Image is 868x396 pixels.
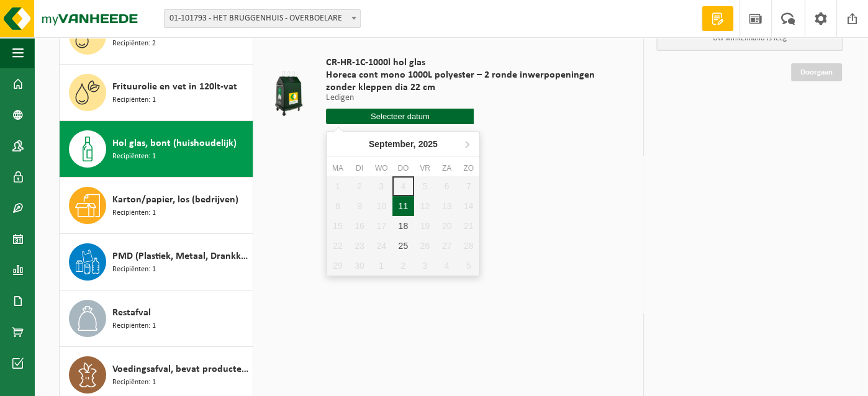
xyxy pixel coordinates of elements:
span: Restafval [112,305,151,320]
div: 18 [392,216,414,236]
button: PMD (Plastiek, Metaal, Drankkartons) (bedrijven) Recipiënten: 1 [60,234,253,290]
span: Recipiënten: 2 [112,38,156,50]
span: Voedingsafval, bevat producten van dierlijke oorsprong, onverpakt, categorie 3 [112,362,250,377]
span: 01-101793 - HET BRUGGENHUIS - OVERBOELARE [165,10,360,27]
span: Frituurolie en vet in 120lt-vat [112,79,237,94]
span: Recipiënten: 1 [112,207,156,219]
span: Recipiënten: 1 [112,264,156,276]
span: Karton/papier, los (bedrijven) [112,192,238,207]
button: Karton/papier, los (bedrijven) Recipiënten: 1 [60,178,253,234]
div: do [392,162,414,174]
div: 25 [392,236,414,256]
span: PMD (Plastiek, Metaal, Drankkartons) (bedrijven) [112,249,250,264]
button: Hol glas, bont (huishoudelijk) Recipiënten: 1 [60,121,253,178]
span: Horeca cont mono 1000L polyester – 2 ronde inwerpopeningen zonder kleppen dia 22 cm [326,69,622,94]
div: zo [458,162,479,174]
a: Doorgaan [791,63,842,81]
span: Recipiënten: 1 [112,320,156,332]
span: Recipiënten: 1 [112,377,156,389]
button: Restafval Recipiënten: 1 [60,290,253,347]
i: 2025 [418,140,438,148]
div: za [436,162,458,174]
p: Uw winkelmand is leeg [657,27,843,50]
span: Recipiënten: 1 [112,94,156,106]
div: wo [371,162,392,174]
input: Selecteer datum [326,109,474,124]
span: Hol glas, bont (huishoudelijk) [112,136,237,151]
div: di [348,162,370,174]
div: vr [414,162,436,174]
p: Ledigen [326,94,622,102]
span: Recipiënten: 1 [112,151,156,163]
span: 01-101793 - HET BRUGGENHUIS - OVERBOELARE [164,9,361,28]
div: September, [364,134,443,154]
div: 11 [392,196,414,216]
button: Frituurolie en vet in 120lt-vat Recipiënten: 1 [60,65,253,121]
div: 2 [392,256,414,276]
div: ma [327,162,348,174]
span: CR-HR-1C-1000l hol glas [326,56,622,69]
